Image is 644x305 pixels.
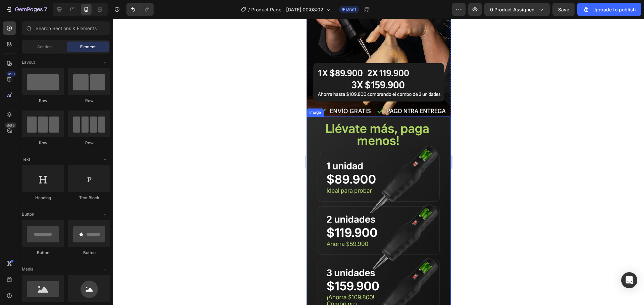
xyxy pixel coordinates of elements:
[100,154,110,165] span: Toggle open
[346,6,356,12] span: Draft
[100,264,110,275] span: Toggle open
[558,7,569,12] span: Save
[22,250,64,256] div: Button
[44,5,47,13] p: 7
[100,57,110,68] span: Toggle open
[22,98,64,104] div: Row
[22,211,34,217] span: Button
[22,140,64,146] div: Row
[68,140,110,146] div: Row
[68,195,110,201] div: Text Block
[68,98,110,104] div: Row
[490,6,535,13] span: 0 product assigned
[6,71,16,77] div: 450
[100,209,110,220] span: Toggle open
[577,3,641,16] button: Upgrade to publish
[37,44,52,50] span: Section
[22,195,64,201] div: Heading
[583,6,636,13] div: Upgrade to publish
[5,123,16,128] div: Beta
[248,6,250,13] span: /
[22,156,30,162] span: Text
[621,272,637,288] div: Open Intercom Messenger
[484,3,550,16] button: 0 product assigned
[22,59,35,65] span: Layout
[68,250,110,256] div: Button
[22,266,34,272] span: Media
[22,21,110,35] input: Search Sections & Elements
[126,3,154,16] div: Undo/Redo
[552,3,575,16] button: Save
[80,44,96,50] span: Element
[3,3,50,16] button: 7
[251,6,323,13] span: Product Page - [DATE] 00:08:02
[307,19,451,305] iframe: Design area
